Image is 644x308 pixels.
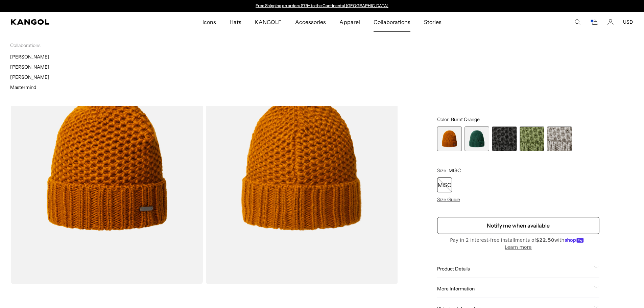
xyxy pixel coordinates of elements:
[437,126,462,151] label: Burnt Orange
[339,12,360,32] span: Apparel
[206,44,398,284] img: color-burnt-orange
[333,12,366,32] a: Apparel
[288,12,333,32] a: Accessories
[417,12,448,32] a: Stories
[11,44,203,284] img: color-burnt-orange
[520,126,544,151] label: Sea Kelp
[437,116,449,122] span: Color
[424,12,442,32] span: Stories
[10,64,49,70] a: [PERSON_NAME]
[295,12,326,32] span: Accessories
[437,126,462,151] div: 1 of 5
[11,44,398,284] product-gallery: Gallery Viewer
[10,84,36,90] a: Mastermind
[437,177,452,192] div: MISC
[253,3,392,9] div: 1 of 2
[248,12,288,32] a: KANGOLF
[255,12,282,32] span: KANGOLF
[11,19,134,25] a: Kangol
[547,126,572,151] label: Warm Grey
[547,126,572,151] div: 5 of 5
[374,12,410,32] span: Collaborations
[520,126,544,151] div: 4 of 5
[492,126,517,151] div: 3 of 5
[437,266,591,272] span: Product Details
[253,3,392,9] div: Announcement
[202,12,216,32] span: Icons
[196,12,223,32] a: Icons
[492,126,517,151] label: Black
[464,126,489,151] div: 2 of 5
[437,217,599,234] button: Notify me when available
[451,116,480,122] span: Burnt Orange
[367,12,417,32] a: Collaborations
[437,286,591,292] span: More Information
[10,74,49,80] a: [PERSON_NAME]
[10,42,322,48] p: Collaborations
[256,3,388,8] a: Free Shipping on orders $79+ to the Continental [GEOGRAPHIC_DATA]
[449,167,461,173] span: MISC
[10,54,49,60] a: [PERSON_NAME]
[464,126,489,151] label: Deep Emerald
[623,19,633,25] button: USD
[437,167,446,173] span: Size
[590,19,598,25] button: Cart
[437,196,460,203] span: Size Guide
[223,12,248,32] a: Hats
[607,19,614,25] a: Account
[574,19,580,25] summary: Search here
[253,3,392,9] slideshow-component: Announcement bar
[230,12,241,32] span: Hats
